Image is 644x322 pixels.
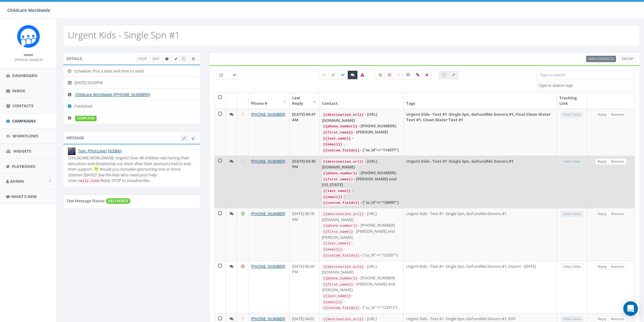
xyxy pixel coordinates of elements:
div: - [322,141,401,147]
span: Widgets [13,148,31,154]
a: Remove [609,111,626,118]
code: {{destination_url}} [322,317,365,322]
span: Childcare Worldwide [7,7,50,13]
code: {{destination_url}} [322,159,365,165]
span: Admin [10,179,24,184]
code: {{phone_number}} [322,276,358,281]
div: - {"ss_id"=>"136997"} [322,200,401,206]
div: Message [63,132,200,144]
code: {{first_name}} [322,229,354,235]
label: Bounced [357,70,368,80]
code: {{first_name}} [322,177,354,182]
code: {{email}} [322,194,343,200]
span: Edit Campaign Title [174,56,177,61]
div: - [322,299,401,305]
a: Remove [609,158,626,165]
a: Text_Photo.jpg (1633kb) [78,148,122,154]
span: Playbooks [12,164,35,169]
a: Remove [609,211,626,217]
div: - [PERSON_NAME] and [US_STATE] [322,176,401,188]
li: [DATE] 02:00PM [63,76,200,89]
code: {{email}} [322,247,343,252]
span: What's New [11,194,37,199]
div: - [322,246,401,252]
label: Pending [319,70,329,80]
div: - [322,293,401,299]
div: - [322,194,401,200]
th: Contact [319,93,404,109]
code: {{custom_fields}} [322,253,361,258]
td: Urgent Kids - Text #1 -Single Spn, GoFundMe Donors #1, Import - [DATE] [404,261,557,313]
span: Campaigns [12,118,36,124]
span: DELIVERED [106,198,130,204]
code: {{phone_number}} [322,223,358,228]
h2: Urgent Kids - Single Spn #1 [68,30,180,40]
a: View Clicks [561,264,583,270]
label: Delivered [338,70,348,80]
span: Workflows [12,133,38,139]
label: completed [75,116,97,121]
code: {{phone_number}} [322,124,358,129]
div: - [URL][DOMAIN_NAME] [322,264,401,275]
label: Removed [422,70,431,80]
code: {{first_name}} [322,130,354,135]
code: {{email}} [322,142,343,147]
code: {{first_name}} [322,282,354,287]
input: Type to search [537,70,635,80]
a: Stop [136,56,149,62]
small: Name [24,53,33,57]
span: Clone Campaign [182,56,185,61]
a: Edit [150,56,162,62]
label: Link Clicked [413,70,423,80]
div: CHILDCARE WORLDWIDE: Urgent! Over 40 children risk having their education and discipleship cut sh... [68,155,195,184]
a: [PHONE_NUMBER] [251,264,285,269]
div: - {"ss_id"=>"123512"} [322,305,401,311]
td: Urgent Kids - Text #1 -Single Spn, GoFundMe Donors #1 [404,208,557,260]
div: - [PERSON_NAME] and [PERSON_NAME] [322,281,401,293]
div: - [PHONE_NUMBER] [322,170,401,176]
i: Schedule: Pick a date and time to send [68,69,74,73]
code: {{last_name}} [322,136,352,141]
td: Urgent Kids - Text #1 -Single Spn, GoFundMe Donors #1 [404,156,557,208]
li: Published [63,100,200,112]
a: Remove [609,264,626,270]
span: Dashboard [12,73,37,78]
img: Rally_Corp_Icon.png [17,25,40,48]
a: [PHONE_NUMBER] [251,211,285,216]
td: [DATE] 03:45 PM [290,156,319,208]
div: - [URL][DOMAIN_NAME] [322,211,401,222]
td: [DATE] 06:39 PM [290,261,319,313]
code: {{custom_fields}} [322,305,361,311]
th: Phone #: activate to sort column ascending [248,93,290,109]
code: {{destination_url}} [322,211,365,217]
code: {{last_name}} [322,188,352,194]
label: Mixed [403,70,413,80]
a: [PERSON_NAME] [15,57,42,62]
div: - [PERSON_NAME] [322,129,401,135]
div: - [322,135,401,141]
label: Sending [328,70,338,80]
code: {{phone_number}} [322,171,358,176]
a: [PHONE_NUMBER] [251,158,285,164]
code: {{email}} [322,299,343,305]
div: Details [63,52,200,65]
a: [PHONE_NUMBER] [251,316,285,321]
div: Open Intercom Messenger [623,301,638,316]
code: {{custom_fields}} [322,200,361,206]
div: - [URL][DOMAIN_NAME] [322,158,401,170]
code: {{custom_fields}} [322,148,361,153]
div: - [URL][DOMAIN_NAME] [322,111,401,123]
a: [PHONE_NUMBER] [251,111,285,117]
span: Contacts [12,103,33,108]
div: - {"ss_id"=>"132037"} [322,252,401,258]
span: Inbox [12,88,25,94]
label: Replied [347,70,358,80]
div: - [322,188,401,194]
code: {{destination_url}} [322,264,365,270]
th: Tracking Link [557,93,587,109]
i: Published [68,104,74,108]
td: Urgent Kids - Text #1 -Single Spn, GoFundMe Donors #1, Final Clean Water Text #1, Clean Water Tex... [404,109,557,156]
a: Childcare Worldwide [[PHONE_NUMBER]] [75,92,150,97]
li: Schedule: Pick a date and time to send [63,65,200,77]
div: - [322,240,401,246]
